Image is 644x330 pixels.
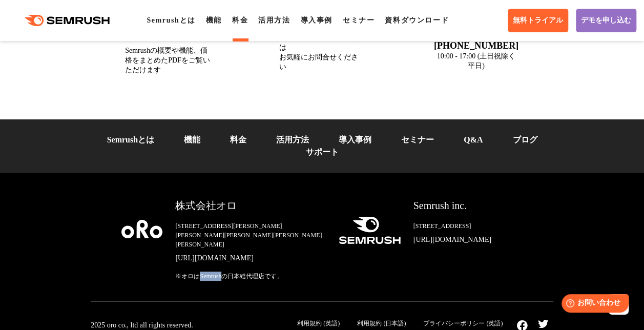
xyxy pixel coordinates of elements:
a: 資料ダウンロード [385,16,449,24]
a: [URL][DOMAIN_NAME] [175,253,322,263]
a: 導入事例 [300,16,332,24]
a: 活用方法 [276,135,309,144]
div: [STREET_ADDRESS][PERSON_NAME][PERSON_NAME][PERSON_NAME][PERSON_NAME][PERSON_NAME] [175,221,322,249]
a: 導入事例 [339,135,371,144]
div: [STREET_ADDRESS] [413,221,523,231]
a: Semrushとは [107,135,154,144]
div: Semrush inc. [413,198,523,213]
a: Q&A [464,135,483,144]
a: 機能 [184,135,200,144]
a: 無料トライアル [508,9,568,32]
a: 利用規約 (日本語) [357,320,406,327]
div: 10:00 - 17:00 (土日祝除く平日) [433,51,519,71]
div: ※オロはSemrushの日本総代理店です。 [175,272,322,281]
a: 利用規約 (英語) [297,320,340,327]
a: セミナー [343,16,375,24]
a: [URL][DOMAIN_NAME] [413,235,523,245]
div: Semrushの概要や機能、価格をまとめたPDFをご覧いただけます [125,46,211,75]
a: Semrushとは [147,16,195,24]
a: プライバシーポリシー (英語) [423,320,503,327]
a: ブログ [512,135,537,144]
div: Semrushについての不明点は お気軽にお問合せください [279,33,365,72]
a: 活用方法 [258,16,290,24]
img: twitter [538,320,548,328]
iframe: Help widget launcher [553,290,633,319]
a: サポート [306,148,339,156]
img: oro company [121,220,162,238]
a: 機能 [206,16,222,24]
a: 料金 [230,135,246,144]
div: 2025 oro co., ltd all rights reserved. [91,321,193,330]
div: 株式会社オロ [175,198,322,213]
a: 料金 [232,16,248,24]
span: デモを申し込む [581,16,631,25]
a: デモを申し込む [576,9,636,32]
span: 無料トライアル [513,16,563,25]
a: セミナー [401,135,434,144]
